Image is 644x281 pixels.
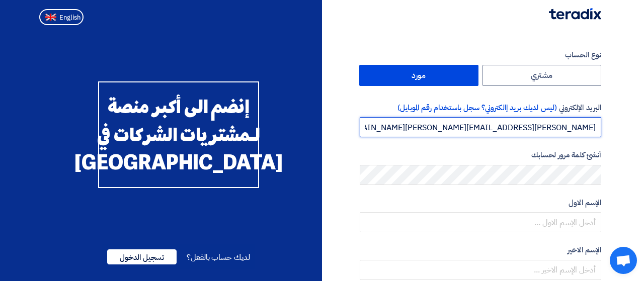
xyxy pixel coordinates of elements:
img: en-US.png [45,14,56,21]
span: (ليس لديك بريد إالكتروني؟ سجل باستخدام رقم الموبايل) [397,102,557,113]
label: مشتري [482,65,602,86]
a: Open chat [610,247,637,274]
label: الإسم الاول [360,197,601,209]
label: البريد الإلكتروني [360,102,601,114]
label: نوع الحساب [360,49,601,61]
div: إنضم الى أكبر منصة لـمشتريات الشركات في [GEOGRAPHIC_DATA] [98,81,259,188]
input: أدخل بريد العمل الإلكتروني الخاص بك ... [360,117,601,137]
input: أدخل الإسم الاخير ... [360,260,601,280]
img: Teradix logo [549,8,601,20]
a: تسجيل الدخول [107,251,177,263]
button: English [39,9,84,25]
span: تسجيل الدخول [107,249,177,264]
label: الإسم الاخير [360,244,601,256]
label: أنشئ كلمة مرور لحسابك [360,149,601,161]
span: لديك حساب بالفعل؟ [187,251,250,263]
label: مورد [359,65,478,86]
span: English [59,14,80,21]
input: أدخل الإسم الاول ... [360,212,601,232]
